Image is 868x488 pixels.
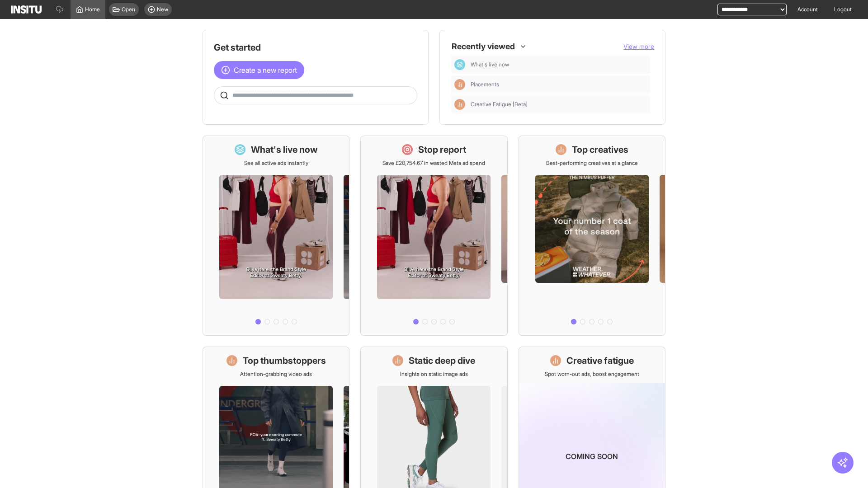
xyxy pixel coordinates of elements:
h1: Top thumbstoppers [243,354,326,367]
button: Create a new report [214,61,304,79]
span: What's live now [471,61,509,68]
p: See all active ads instantly [244,160,308,167]
p: Best-performing creatives at a glance [546,160,638,167]
span: Placements [471,81,647,88]
span: New [157,6,168,13]
h1: Top creatives [572,143,628,156]
h1: Stop report [418,143,466,156]
span: Creative Fatigue [Beta] [471,101,647,108]
a: What's live nowSee all active ads instantly [203,136,349,336]
div: Dashboard [454,59,465,70]
button: View more [623,42,654,51]
p: Insights on static image ads [400,371,468,378]
div: Insights [454,99,465,110]
h1: Static deep dive [409,354,475,367]
span: What's live now [471,61,647,68]
span: Home [85,6,100,13]
p: Attention-grabbing video ads [240,371,312,378]
a: Stop reportSave £20,754.67 in wasted Meta ad spend [360,136,507,336]
h1: What's live now [251,143,318,156]
img: Logo [11,5,42,14]
p: Save £20,754.67 in wasted Meta ad spend [382,160,485,167]
span: Create a new report [234,65,297,75]
span: Placements [471,81,499,88]
h1: Get started [214,41,417,54]
span: Creative Fatigue [Beta] [471,101,528,108]
span: Open [122,6,135,13]
div: Insights [454,79,465,90]
span: View more [623,42,654,50]
a: Top creativesBest-performing creatives at a glance [519,136,665,336]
